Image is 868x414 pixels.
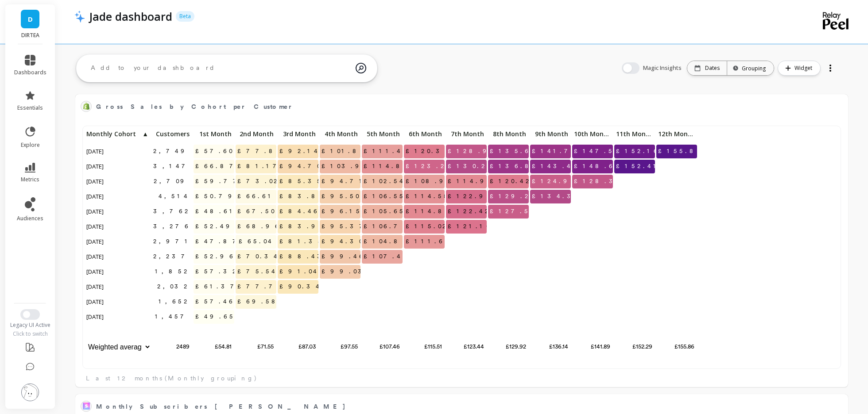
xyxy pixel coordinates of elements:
button: Widget [778,61,821,76]
p: 9th Month [530,128,571,140]
span: (Monthly grouping) [165,374,257,383]
img: profile picture [21,383,39,401]
p: 12th Month [656,128,697,140]
span: £147.55 [572,145,623,158]
span: £106.79 [362,220,415,233]
p: Monthly Cohort [85,128,151,140]
span: £108.92 [404,175,457,188]
div: Toggle SortBy [193,128,235,143]
span: £88.43 [278,250,329,263]
p: £155.86 [656,340,697,353]
span: £128.33 [572,175,630,188]
span: £66.61 [236,190,277,203]
span: £114.84 [362,160,414,173]
span: £134.37 [530,190,588,203]
span: £114.89 [404,205,459,218]
span: essentials [17,104,43,111]
span: £148.62 [572,160,623,173]
p: £152.29 [614,340,655,353]
span: £102.54 [362,175,408,188]
span: £104.83 [362,235,415,248]
span: 6th Month [406,130,442,138]
span: ▲ [141,130,148,138]
span: £152.16 [614,145,662,158]
span: 9th Month [532,130,568,138]
span: £135.63 [488,145,542,158]
span: £94.70 [278,160,324,173]
span: £81.17 [236,160,285,173]
span: £49.65 [194,310,238,323]
span: [DATE] [85,205,106,218]
span: £95.50 [320,190,363,203]
span: £70.34 [236,250,282,263]
span: 12th Month [658,130,694,138]
span: £83.89 [278,190,333,203]
p: 2nd Month [236,128,276,140]
p: £129.92 [488,340,529,353]
div: Toggle SortBy [235,128,277,143]
span: £50.79 [194,190,240,203]
span: £69.58 [236,295,283,308]
span: £143.42 [530,160,581,173]
span: £141.76 [530,145,582,158]
span: £91.04 [278,265,322,278]
div: Toggle SortBy [403,128,446,143]
span: £95.37 [320,220,371,233]
span: 2nd Month [237,130,274,138]
span: Monthly Subscribers Churn Rate [96,400,814,413]
p: £97.55 [320,340,360,353]
span: 2,032 [155,280,192,293]
span: 1,457 [153,310,192,323]
div: Toggle SortBy [277,128,319,143]
span: [DATE] [85,280,106,293]
span: [DATE] [85,145,106,158]
span: £73.02 [236,175,282,188]
span: £61.37 [194,280,242,293]
span: £101.85 [320,145,370,158]
span: D [28,14,33,24]
span: £48.61 [194,205,239,218]
span: £128.97 [446,145,504,158]
span: dashboards [14,69,46,76]
span: 5th Month [364,130,400,138]
p: £54.81 [194,340,234,353]
span: £107.45 [362,250,411,263]
span: £85.35 [278,175,325,188]
span: £155.86 [656,145,707,158]
p: 5th Month [362,128,403,140]
span: [DATE] [85,295,106,308]
span: £52.96 [194,250,238,263]
span: [DATE] [85,265,106,278]
span: [DATE] [85,310,106,323]
span: [DATE] [85,175,106,188]
span: 4,514 [157,190,192,203]
span: 2,237 [151,250,193,263]
span: Monthly Subscribers [PERSON_NAME] [96,402,346,411]
span: £103.95 [320,160,373,173]
span: £130.25 [446,160,496,173]
span: 7th Month [448,130,484,138]
span: £66.87 [194,160,241,173]
div: Toggle SortBy [85,128,127,143]
span: £120.42 [488,175,534,188]
span: £127.56 [488,205,539,218]
span: £75.54 [236,265,280,278]
span: £114.58 [404,190,456,203]
span: £90.34 [278,280,324,293]
span: £94.71 [320,175,368,188]
div: Grouping [735,64,766,73]
div: Toggle SortBy [319,128,361,143]
button: Switch to New UI [20,309,40,320]
span: 11th Month [616,130,652,138]
span: £114.97 [446,175,501,188]
p: Jade dashboard [89,9,172,24]
span: £121.10 [446,220,493,233]
span: explore [21,142,40,149]
span: [DATE] [85,235,106,248]
div: Legacy UI Active [5,322,55,329]
span: £106.55 [362,190,408,203]
span: £47.87 [194,235,244,248]
span: £115.02 [404,220,451,233]
p: £87.03 [278,340,318,353]
span: £129.29 [488,190,542,203]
